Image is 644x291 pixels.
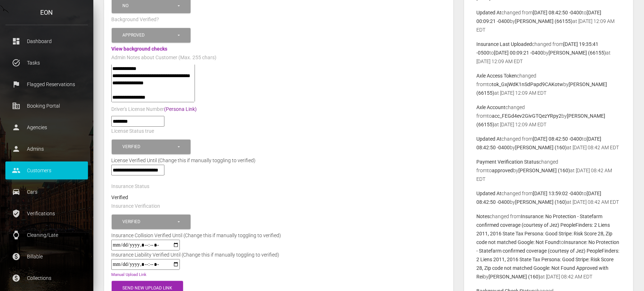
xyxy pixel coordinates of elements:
a: watch Cleaning/Late [5,226,88,244]
b: [PERSON_NAME] (66155) [515,18,573,24]
b: [PERSON_NAME] (160) [489,274,541,280]
a: (Persona Link) [164,106,197,112]
p: Flagged Reservations [11,79,83,90]
b: acc_FEGd4ev2GivGTQezYRpy2 [492,113,562,119]
b: Notes [477,213,490,219]
b: [PERSON_NAME] (160) [515,145,567,150]
label: Background Verified? [111,16,159,23]
p: changed from to by at [DATE] 08:42 AM EDT [477,135,621,152]
p: Agencies [11,122,83,133]
div: Insurance Collision Verified Until (Change this if manually toggling to verified) [106,231,286,240]
a: person Agencies [5,118,88,136]
div: Verified [122,219,177,225]
div: No [122,3,177,9]
a: Manual Upload Link [111,272,146,277]
div: Approved [122,32,177,38]
a: verified_user Verifications [5,205,88,222]
a: task_alt Tasks [5,54,88,72]
button: Verified [112,215,191,229]
label: Insurance Verification [111,203,160,210]
a: people Customers [5,161,88,179]
p: Dashboard [11,36,83,47]
strong: Verified [111,194,128,200]
p: Tasks [11,57,83,68]
div: Insurance Liability Verified Until (Change this if manually toggling to verified) [106,250,285,259]
label: License Status true [111,128,154,135]
b: Axle Account [477,104,506,110]
a: flag Flagged Reservations [5,75,88,93]
b: [DATE] 00:09:21 -0400 [494,50,543,56]
div: Verified [122,144,177,150]
button: Verified [112,140,191,154]
p: changed from to by at [DATE] 12:09 AM EDT [477,71,621,97]
p: Cleaning/Late [11,230,83,240]
b: [DATE] 13:59:02 -0400 [533,191,582,196]
a: paid Billable [5,248,88,266]
b: Payment Verification Status [477,159,539,165]
p: changed from to by at [DATE] 12:09 AM EDT [477,103,621,129]
b: Insurance Last Uploaded [477,41,532,47]
div: License Verified Until (Change this if manually toggling to verified) [106,156,452,165]
p: changed from to by at [DATE] 08:42 AM EDT [477,189,621,206]
b: [DATE] 08:42:50 -0400 [533,136,582,142]
b: approved [492,168,513,173]
a: drive_eta Cars [5,183,88,201]
b: [DATE] 08:42:50 -0400 [533,10,582,15]
p: changed from to by at [DATE] 12:09 AM EDT [477,40,621,66]
b: [PERSON_NAME] (66155) [549,50,606,56]
p: Billable [11,251,83,262]
p: Verifications [11,208,83,219]
a: paid Collections [5,269,88,287]
b: Insurance: No Protection - Statefarm confirmed coverage (courtesy of Jez) PeopleFinders: 2 Liens ... [477,239,620,280]
p: changed from to by at [DATE] 08:42 AM EDT [477,158,621,183]
label: Driver's License Number [111,106,197,113]
p: Admins [11,144,83,154]
p: Booking Portal [11,100,83,111]
label: Insurance Status [111,183,149,190]
p: Customers [11,165,83,176]
b: Axle Access Token [477,73,517,79]
label: Admin Notes about Customer (Max. 255 chars) [111,54,216,61]
a: corporate_fare Booking Portal [5,97,88,115]
p: changed from to by at [DATE] 08:42 AM EDT [477,212,621,281]
b: tok_GxjWdK1nSdPapd9CAKotw [492,81,564,87]
b: Updated At [477,191,502,196]
b: Insurance: No Protection - Statefarm confirmed coverage (courtesy of Jez) PeopleFinders: 2 Liens ... [477,213,613,245]
b: Updated At [477,10,502,15]
b: Updated At [477,136,502,142]
p: changed from to by at [DATE] 12:09 AM EDT [477,8,621,34]
a: dashboard Dashboard [5,32,88,50]
p: Collections [11,273,83,283]
p: Cars [11,187,83,197]
button: Approved [112,28,191,43]
a: View background checks [111,46,167,52]
b: [PERSON_NAME] (160) [515,199,567,205]
a: person Admins [5,140,88,158]
b: [PERSON_NAME] (160) [519,168,570,173]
